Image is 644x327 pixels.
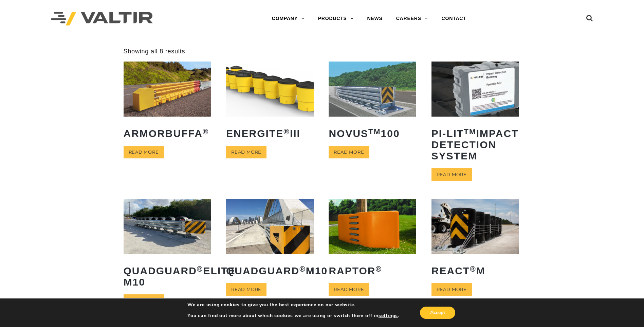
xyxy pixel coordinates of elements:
p: We are using cookies to give you the best experience on our website. [187,302,399,308]
a: RAPTOR® [329,199,416,281]
h2: QuadGuard M10 [226,260,314,281]
a: Read more about “RAPTOR®” [329,283,369,296]
button: Accept [420,307,455,319]
a: NOVUSTM100 [329,62,416,144]
h2: ENERGITE III [226,123,314,144]
sup: ® [283,127,290,136]
a: Read more about “REACT® M” [431,283,472,296]
sup: TM [464,127,476,136]
a: Read more about “NOVUSTM 100” [329,146,369,158]
a: Read more about “ENERGITE® III” [226,146,266,158]
h2: NOVUS 100 [329,123,416,144]
h2: QuadGuard Elite M10 [124,260,211,293]
sup: ® [203,127,209,136]
a: PRODUCTS [311,12,361,25]
h2: RAPTOR [329,260,416,281]
a: ENERGITE®III [226,62,314,144]
h2: PI-LIT Impact Detection System [431,123,519,167]
h2: REACT M [431,260,519,281]
a: COMPANY [265,12,311,25]
a: PI-LITTMImpact Detection System [431,62,519,166]
p: You can find out more about which cookies we are using or switch them off in . [187,313,399,319]
a: QuadGuard®M10 [226,199,314,281]
a: QuadGuard®Elite M10 [124,199,211,292]
img: Valtir [51,12,153,26]
sup: ® [299,265,306,273]
a: REACT®M [431,199,519,281]
p: Showing all 8 results [124,48,185,55]
button: settings [379,313,398,319]
sup: ® [470,265,476,273]
a: Read more about “QuadGuard® Elite M10” [124,294,164,307]
h2: ArmorBuffa [124,123,211,144]
a: CONTACT [435,12,473,25]
a: Read more about “QuadGuard® M10” [226,283,266,296]
sup: TM [368,127,381,136]
sup: ® [197,265,203,273]
a: Read more about “PI-LITTM Impact Detection System” [431,168,472,181]
a: CAREERS [389,12,435,25]
a: ArmorBuffa® [124,62,211,144]
sup: ® [376,265,382,273]
a: NEWS [361,12,389,25]
a: Read more about “ArmorBuffa®” [124,146,164,158]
